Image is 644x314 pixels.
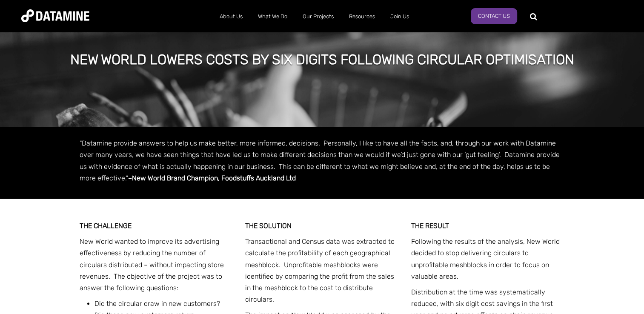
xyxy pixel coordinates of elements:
span: Did the circular draw in new customers? [94,300,220,308]
strong: New World Brand Champion, Foodstuffs Auckland Ltd [132,174,296,182]
p: Following the results of the analysis, New World decided to stop delivering circulars to unprofit... [411,236,565,282]
strong: – [128,174,132,182]
p: Transactional and Census data was extracted to calculate the profitability of each geographical m... [245,236,399,305]
strong: THE RESULT [411,222,449,230]
a: What We Do [250,6,295,28]
h1: New World lowers costs by six digits following circular optimisation [70,50,574,69]
a: Our Projects [295,6,341,28]
span: "Datamine provide answers to help us make better, more informed, decisions. Personally, I like to... [80,139,560,182]
a: Join Us [383,6,417,28]
span: New World wanted to improve its advertising effectiveness by reducing the number of circulars dis... [80,237,224,292]
img: Datamine [21,9,89,22]
strong: THE SOLUTION [245,222,292,230]
a: Resources [341,6,383,28]
a: About Us [212,6,250,28]
strong: THE CHALLENGE [80,222,132,230]
a: Contact Us [471,8,517,24]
